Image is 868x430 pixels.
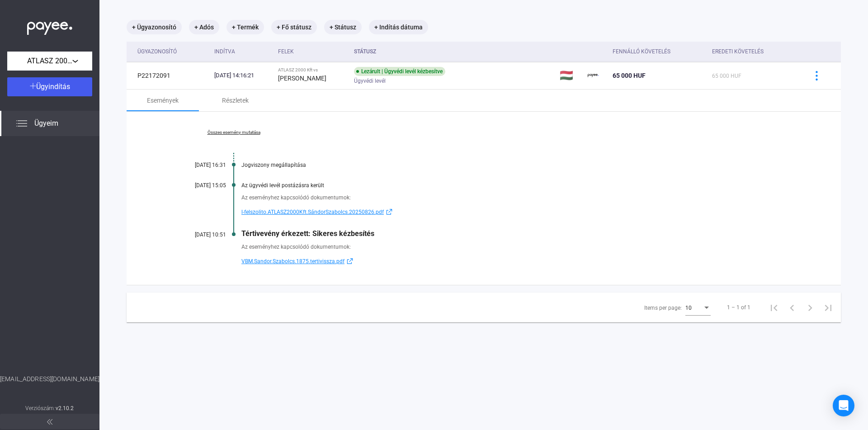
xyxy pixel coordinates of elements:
span: 65 000 HUF [613,72,646,79]
strong: [PERSON_NAME] [278,75,326,82]
span: Ügyvédi levél [354,76,386,86]
span: Ügyindítás [36,82,70,91]
div: [DATE] 15:05 [172,182,226,189]
div: Indítva [214,46,235,57]
span: 10 [685,305,692,311]
div: Open Intercom Messenger [833,395,854,416]
button: Next page [801,298,819,317]
div: 1 – 1 of 1 [727,302,750,313]
img: plus-white.svg [30,83,36,89]
img: external-link-blue [384,208,395,215]
div: ATLASZ 2000 Kft vs [278,67,346,73]
img: more-blue [812,71,821,80]
div: Indítva [214,46,271,57]
td: P22172091 [127,62,211,89]
div: [DATE] 10:51 [172,232,226,238]
button: ATLASZ 2000 Kft [7,52,92,71]
button: Ügyindítás [7,77,92,96]
span: VBM.Sandor.Szabolcs.1875.tertivissza.pdf [241,256,344,267]
mat-chip: + Adós [189,20,219,34]
div: Fennálló követelés [613,46,670,57]
div: Jogviszony megállapítása [241,162,796,168]
div: Az ügyvédi levél postázásra került [241,182,796,189]
span: Ügyeim [34,118,58,129]
div: Felek [278,46,346,57]
img: list.svg [16,118,27,129]
img: white-payee-white-dot.svg [27,17,72,35]
button: First page [765,298,783,317]
td: 🇭🇺 [556,62,585,89]
div: Fennálló követelés [613,46,705,57]
div: Eredeti követelés [712,46,796,57]
div: Az eseményhez kapcsolódó dokumentumok: [241,242,796,251]
mat-chip: + Státusz [324,20,362,34]
button: more-blue [807,66,826,85]
strong: v2.10.2 [56,405,74,411]
img: external-link-blue [344,258,355,265]
th: Státusz [350,42,556,62]
div: Lezárult | Ügyvédi levél kézbesítve [354,67,445,76]
span: ATLASZ 2000 Kft [27,56,72,66]
div: Ügyazonosító [137,46,177,57]
img: payee-logo [588,70,599,81]
span: l-felszolito.ATLASZ2000Kft.SándorSzabolcs.20250826.pdf [241,207,384,217]
mat-chip: + Fő státusz [271,20,317,34]
button: Previous page [783,298,801,317]
div: Tértivevény érkezett: Sikeres kézbesítés [241,229,796,238]
div: Felek [278,46,294,57]
mat-chip: + Ügyazonosító [127,20,182,34]
mat-chip: + Termék [226,20,264,34]
div: Ügyazonosító [137,46,207,57]
a: VBM.Sandor.Szabolcs.1875.tertivissza.pdfexternal-link-blue [241,256,796,267]
div: [DATE] 14:16:21 [214,71,271,80]
a: l-felszolito.ATLASZ2000Kft.SándorSzabolcs.20250826.pdfexternal-link-blue [241,207,796,217]
mat-select: Items per page: [685,302,711,313]
div: Eredeti követelés [712,46,764,57]
button: Last page [819,298,837,317]
a: Összes esemény mutatása [172,130,296,135]
div: Részletek [222,95,249,106]
div: Items per page: [644,302,682,313]
div: Események [147,95,179,106]
img: arrow-double-left-grey.svg [47,419,52,425]
div: Az eseményhez kapcsolódó dokumentumok: [241,193,796,202]
mat-chip: + Indítás dátuma [369,20,428,34]
span: 65 000 HUF [712,73,741,79]
div: [DATE] 16:31 [172,162,226,168]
